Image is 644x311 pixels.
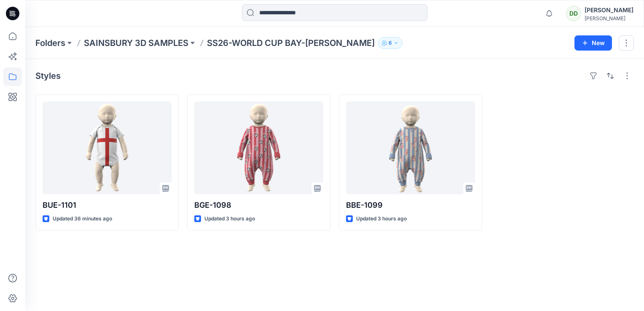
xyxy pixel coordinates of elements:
button: New [574,35,612,51]
p: BGE-1098 [194,199,323,211]
a: BGE-1098 [194,102,323,194]
h4: Styles [35,71,61,81]
div: [PERSON_NAME] [585,5,633,15]
a: SAINSBURY 3D SAMPLES [84,37,188,49]
p: BUE-1101 [43,199,172,211]
a: Folders [35,37,65,49]
p: BBE-1099 [346,199,475,211]
div: [PERSON_NAME] [585,15,633,21]
p: SS26-WORLD CUP BAY-[PERSON_NAME] [207,37,375,49]
p: 6 [389,38,392,48]
p: Updated 36 minutes ago [53,214,112,223]
div: DD [566,6,581,21]
p: Updated 3 hours ago [204,214,255,223]
a: BBE-1099 [346,102,475,194]
button: 6 [378,37,402,49]
a: BUE-1101 [43,102,172,194]
p: Updated 3 hours ago [356,214,407,223]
